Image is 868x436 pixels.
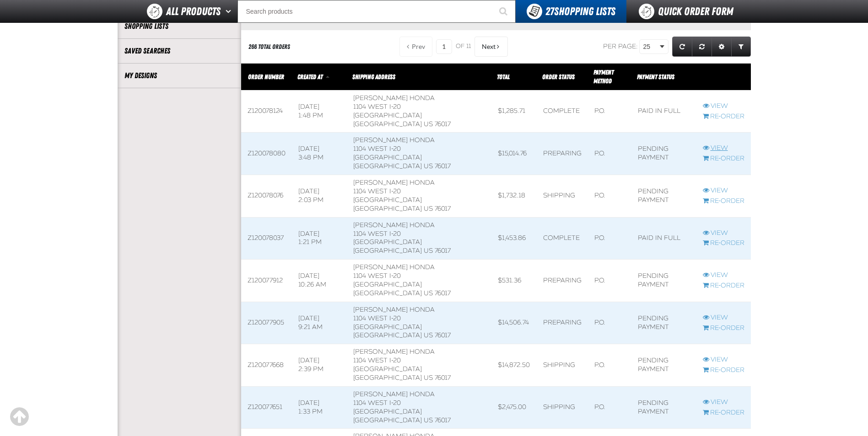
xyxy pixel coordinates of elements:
td: Z120077905 [241,302,292,344]
td: [DATE] 1:21 PM [292,217,347,260]
td: Z120078037 [241,217,292,260]
span: [PERSON_NAME] Honda [353,390,435,398]
a: Order Status [542,73,575,80]
td: Pending payment [631,260,696,302]
span: Payment Method [593,69,614,85]
td: P.O. [588,90,631,133]
td: Shipping [537,344,588,387]
a: Refresh grid action [672,37,692,57]
td: P.O. [588,386,631,429]
a: Saved Searches [124,46,234,56]
bdo: 76017 [435,162,451,170]
span: [GEOGRAPHIC_DATA] [353,289,422,297]
span: 1104 West I-20 [353,314,401,322]
td: Shipping [537,386,588,429]
span: US [424,331,433,339]
a: Re-Order Z120077668 order [703,366,744,375]
span: All Products [166,3,221,20]
a: View Z120078076 order [703,186,744,195]
span: 1104 West I-20 [353,399,401,407]
span: [PERSON_NAME] Honda [353,263,435,271]
span: [GEOGRAPHIC_DATA] [353,374,422,382]
button: Next Page [474,37,508,57]
span: US [424,416,433,424]
span: US [424,247,433,255]
span: [GEOGRAPHIC_DATA] [353,247,422,255]
span: 1104 West I-20 [353,272,401,280]
td: Pending payment [631,344,696,387]
span: US [424,289,433,297]
td: P.O. [588,344,631,387]
td: $14,506.74 [491,302,537,344]
span: Next Page [482,43,496,50]
span: [PERSON_NAME] Honda [353,306,435,314]
a: View Z120078124 order [703,102,744,111]
td: $1,732.18 [491,175,537,218]
a: Shopping Lists [124,21,234,32]
span: [GEOGRAPHIC_DATA] [353,205,422,213]
span: 1104 West I-20 [353,230,401,238]
span: [GEOGRAPHIC_DATA] [353,238,422,246]
a: Expand or Collapse Grid Settings [712,37,732,57]
span: 1104 West I-20 [353,103,401,111]
a: My Designs [124,70,234,81]
td: Preparing [537,260,588,302]
span: Total [497,73,510,80]
td: P.O. [588,175,631,218]
span: Payment Status [637,73,674,80]
span: [GEOGRAPHIC_DATA] [353,331,422,339]
span: US [424,162,433,170]
td: P.O. [588,260,631,302]
span: US [424,120,433,128]
bdo: 76017 [435,416,451,424]
span: [PERSON_NAME] Honda [353,348,435,356]
span: US [424,205,433,213]
span: [GEOGRAPHIC_DATA] [353,162,422,170]
td: Z120077651 [241,386,292,429]
a: Re-Order Z120078037 order [703,239,744,248]
td: Complete [537,217,588,260]
div: 266 Total Orders [248,43,290,51]
span: [GEOGRAPHIC_DATA] [353,112,422,119]
span: 1104 West I-20 [353,356,401,364]
a: Re-Order Z120078080 order [703,154,744,163]
input: Current page number [436,39,452,54]
th: Row actions [696,64,751,90]
span: 1104 West I-20 [353,187,401,195]
td: [DATE] 9:21 AM [292,302,347,344]
bdo: 76017 [435,374,451,382]
span: [GEOGRAPHIC_DATA] [353,408,422,415]
span: [PERSON_NAME] Honda [353,94,435,102]
span: US [424,374,433,382]
span: [GEOGRAPHIC_DATA] [353,154,422,161]
bdo: 76017 [435,289,451,297]
td: Z120078076 [241,175,292,218]
span: [PERSON_NAME] Honda [353,221,435,229]
span: [GEOGRAPHIC_DATA] [353,323,422,331]
td: Shipping [537,175,588,218]
span: [GEOGRAPHIC_DATA] [353,416,422,424]
a: Reset grid action [692,37,712,57]
td: [DATE] 1:48 PM [292,90,347,133]
span: [PERSON_NAME] Honda [353,136,435,144]
td: Z120077912 [241,260,292,302]
td: Preparing [537,133,588,175]
a: View Z120078080 order [703,144,744,153]
a: View Z120077668 order [703,356,744,364]
span: of 11 [456,43,471,51]
td: $14,872.50 [491,344,537,387]
span: 25 [643,42,658,52]
a: View Z120077912 order [703,271,744,280]
td: Pending payment [631,133,696,175]
td: Z120078124 [241,90,292,133]
span: [GEOGRAPHIC_DATA] [353,196,422,204]
td: P.O. [588,302,631,344]
td: [DATE] 2:03 PM [292,175,347,218]
td: $1,453.86 [491,217,537,260]
span: Shipping Address [352,73,395,80]
bdo: 76017 [435,247,451,255]
td: [DATE] 1:33 PM [292,386,347,429]
span: 1104 West I-20 [353,145,401,153]
a: View Z120077651 order [703,398,744,407]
